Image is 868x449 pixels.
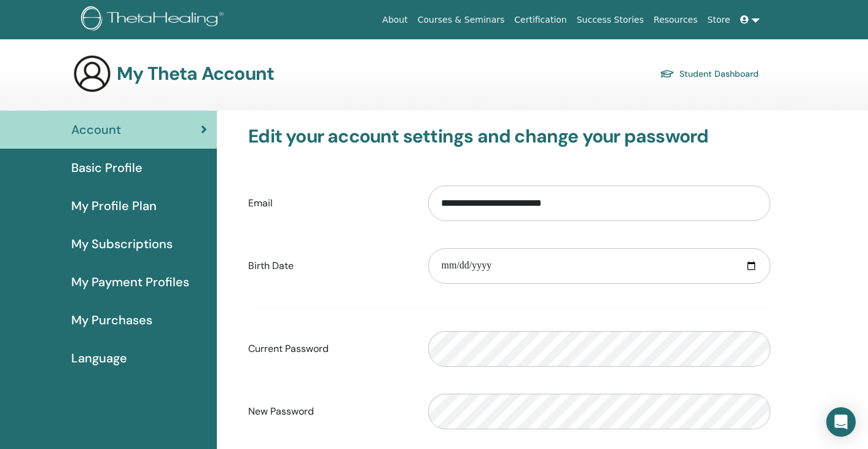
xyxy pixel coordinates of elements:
[239,400,419,423] label: New Password
[248,125,770,147] h3: Edit your account settings and change your password
[71,158,143,177] span: Basic Profile
[572,9,649,31] a: Success Stories
[509,9,571,31] a: Certification
[413,9,510,31] a: Courses & Seminars
[239,337,419,361] label: Current Password
[660,65,759,82] a: Student Dashboard
[826,407,856,437] div: Open Intercom Messenger
[660,69,674,79] img: graduation-cap.svg
[71,349,127,367] span: Language
[71,273,189,291] span: My Payment Profiles
[81,6,228,34] img: logo.png
[239,192,419,215] label: Email
[703,9,735,31] a: Store
[71,235,173,253] span: My Subscriptions
[377,9,412,31] a: About
[649,9,703,31] a: Resources
[71,120,121,139] span: Account
[71,197,157,215] span: My Profile Plan
[72,54,112,93] img: generic-user-icon.jpg
[117,63,274,85] h3: My Theta Account
[239,254,419,278] label: Birth Date
[71,311,152,329] span: My Purchases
